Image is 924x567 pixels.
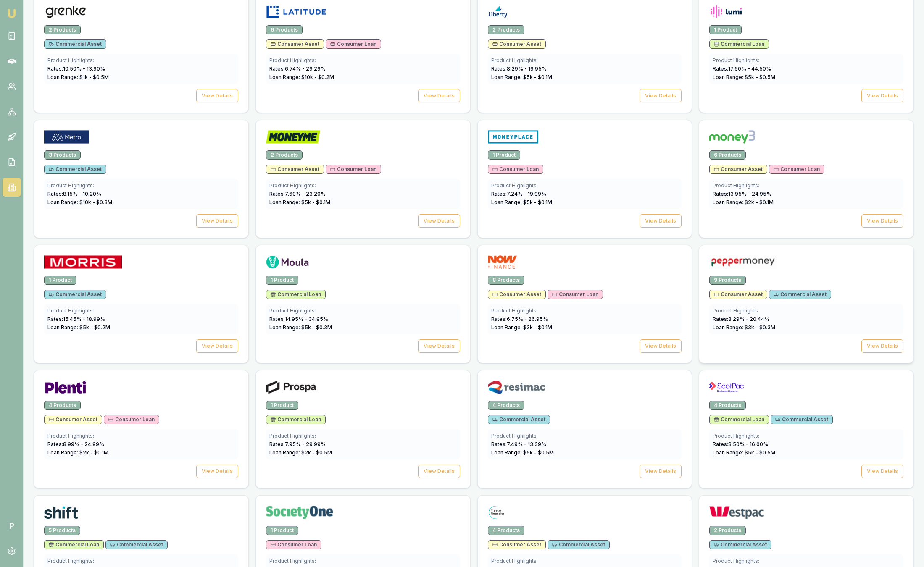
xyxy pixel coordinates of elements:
button: View Details [861,339,903,353]
div: 5 Products [44,526,80,535]
span: Rates: 13.95 % - 24.95 % [713,191,771,197]
div: Product Highlights: [713,182,900,189]
button: View Details [861,89,903,102]
span: Rates: 7.95 % - 29.99 % [269,441,326,447]
a: Moula logo1 ProductCommercial LoanProduct Highlights:Rates:14.95% - 34.95%Loan Range: $5k - $0.3M... [255,245,471,363]
span: Rates: 10.50 % - 13.90 % [47,66,105,72]
div: 6 Products [266,25,303,34]
span: Consumer Asset [714,291,763,298]
div: 4 Products [709,401,746,410]
div: 1 Product [44,276,76,285]
span: Commercial Loan [714,41,764,47]
div: Product Highlights: [269,182,457,189]
button: View Details [196,339,238,353]
img: Money3 logo [709,130,755,144]
a: Prospa logo1 ProductCommercial LoanProduct Highlights:Rates:7.95% - 29.99%Loan Range: $2k - $0.5M... [255,370,471,488]
a: Money Place logo1 ProductConsumer LoanProduct Highlights:Rates:7.24% - 19.99%Loan Range: $5k - $0... [477,120,692,238]
img: Resimac logo [488,381,545,394]
div: Product Highlights: [713,307,900,314]
button: View Details [418,465,460,478]
span: Rates: 7.60 % - 23.20 % [269,191,326,197]
button: View Details [861,214,903,228]
span: Consumer Loan [492,166,539,173]
span: Commercial Asset [714,541,767,548]
div: 1 Product [266,276,298,285]
span: Consumer Loan [552,291,598,298]
span: Commercial Asset [552,541,605,548]
span: Rates: 8.29 % - 19.95 % [491,66,547,72]
span: Consumer Loan [330,41,376,47]
img: Money Me logo [266,130,321,144]
img: Prospa logo [266,381,316,394]
div: Product Highlights: [491,57,679,64]
span: Rates: 8.99 % - 24.99 % [47,441,104,447]
span: Consumer Loan [330,166,376,173]
div: Product Highlights: [713,57,900,64]
img: Pepper Money logo [709,255,777,269]
span: Loan Range: $ 1 k - $ 0.5 M [47,74,109,80]
span: Consumer Asset [492,541,541,548]
span: Commercial Asset [49,291,102,298]
div: Product Highlights: [491,307,679,314]
button: View Details [418,89,460,102]
div: Product Highlights: [269,57,457,64]
div: Product Highlights: [47,182,235,189]
span: Commercial Loan [714,416,764,423]
div: Product Highlights: [47,433,235,439]
div: Product Highlights: [47,558,235,564]
div: Product Highlights: [491,433,679,439]
span: Commercial Loan [271,291,321,298]
span: Commercial Asset [775,416,828,423]
div: 1 Product [488,150,520,160]
div: Product Highlights: [269,433,457,439]
span: Loan Range: $ 2 k - $ 0.1 M [47,449,108,456]
span: Commercial Asset [492,416,545,423]
span: Commercial Loan [49,541,99,548]
span: Loan Range: $ 10 k - $ 0.2 M [269,74,334,80]
button: View Details [640,465,682,478]
span: P [3,517,21,535]
img: Liberty logo [488,5,508,18]
div: Product Highlights: [713,558,900,564]
a: Resimac logo4 ProductsCommercial AssetProduct Highlights:Rates:7.49% - 13.39%Loan Range: $5k - $0... [477,370,692,488]
div: 6 Products [709,150,746,160]
span: Rates: 15.45 % - 18.99 % [47,316,105,322]
div: 4 Products [44,401,81,410]
span: Consumer Asset [714,166,763,173]
span: Loan Range: $ 3 k - $ 0.3 M [713,324,775,331]
div: 2 Products [709,526,746,535]
button: View Details [196,214,238,228]
span: Consumer Loan [774,166,820,173]
button: View Details [418,214,460,228]
a: Money3 logo6 ProductsConsumer AssetConsumer LoanProduct Highlights:Rates:13.95% - 24.95%Loan Rang... [699,120,914,238]
div: Product Highlights: [491,558,679,564]
img: Morris Finance logo [44,255,122,269]
a: Metro Finance logo3 ProductsCommercial AssetProduct Highlights:Rates:8.15% - 10.20%Loan Range: $1... [34,120,249,238]
span: Rates: 7.49 % - 13.39 % [491,441,546,447]
button: View Details [640,339,682,353]
div: 2 Products [488,25,524,34]
span: Loan Range: $ 5 k - $ 0.5 M [491,449,554,456]
img: Metro Finance logo [44,130,89,144]
div: Product Highlights: [47,57,235,64]
span: Rates: 8.50 % - 16.00 % [713,441,768,447]
div: 4 Products [488,401,524,410]
img: Latitude logo [266,5,327,18]
span: Loan Range: $ 5 k - $ 0.5 M [713,74,775,80]
span: Loan Range: $ 2 k - $ 0.1 M [713,199,774,205]
a: NOW Finance logo8 ProductsConsumer AssetConsumer LoanProduct Highlights:Rates:6.75% - 26.95%Loan ... [477,245,692,363]
img: Grenke logo [44,5,87,18]
span: Rates: 7.24 % - 19.99 % [491,191,546,197]
span: Commercial Loan [271,416,321,423]
span: Loan Range: $ 5 k - $ 0.1 M [491,74,552,80]
div: 9 Products [709,276,746,285]
img: emu-icon-u.png [7,8,17,18]
span: Rates: 14.95 % - 34.95 % [269,316,328,322]
div: 3 Products [44,150,81,160]
button: View Details [196,89,238,102]
span: Rates: 6.75 % - 26.95 % [491,316,548,322]
span: Consumer Asset [492,291,541,298]
button: View Details [861,465,903,478]
span: Loan Range: $ 5 k - $ 0.1 M [491,199,552,205]
img: Lumi logo [709,5,743,18]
